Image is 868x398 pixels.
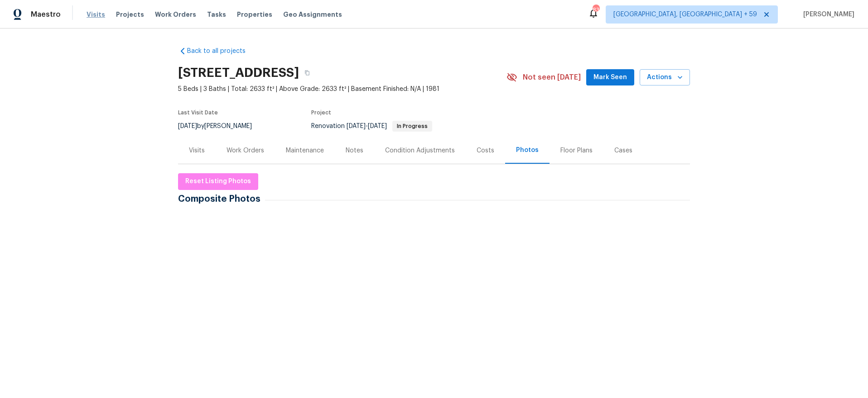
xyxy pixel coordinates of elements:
[593,72,627,83] span: Mark Seen
[311,123,432,129] span: Renovation
[207,11,226,18] span: Tasks
[614,146,632,155] div: Cases
[283,10,342,19] span: Geo Assignments
[178,194,265,204] span: Composite Photos
[178,68,299,77] h2: [STREET_ADDRESS]
[613,10,757,19] span: [GEOGRAPHIC_DATA], [GEOGRAPHIC_DATA] + 59
[368,123,387,129] span: [DATE]
[178,85,506,94] span: 5 Beds | 3 Baths | Total: 2633 ft² | Above Grade: 2633 ft² | Basement Finished: N/A | 1981
[155,10,196,19] span: Work Orders
[477,146,494,155] div: Costs
[227,146,264,155] div: Work Orders
[560,146,593,155] div: Floor Plans
[178,173,258,190] button: Reset Listing Photos
[116,10,144,19] span: Projects
[87,10,105,19] span: Visits
[185,176,251,187] span: Reset Listing Photos
[178,123,197,129] span: [DATE]
[299,65,315,81] button: Copy Address
[347,123,387,129] span: -
[311,110,331,115] span: Project
[178,121,263,132] div: by [PERSON_NAME]
[178,110,218,115] span: Last Visit Date
[800,10,854,19] span: [PERSON_NAME]
[346,146,363,155] div: Notes
[640,69,690,86] button: Actions
[523,73,581,82] span: Not seen [DATE]
[393,123,431,129] span: In Progress
[178,47,265,56] a: Back to all projects
[586,69,634,86] button: Mark Seen
[647,72,683,83] span: Actions
[237,10,272,19] span: Properties
[286,146,324,155] div: Maintenance
[31,10,61,19] span: Maestro
[593,5,599,14] div: 832
[385,146,455,155] div: Condition Adjustments
[516,146,539,155] div: Photos
[189,146,205,155] div: Visits
[347,123,366,129] span: [DATE]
